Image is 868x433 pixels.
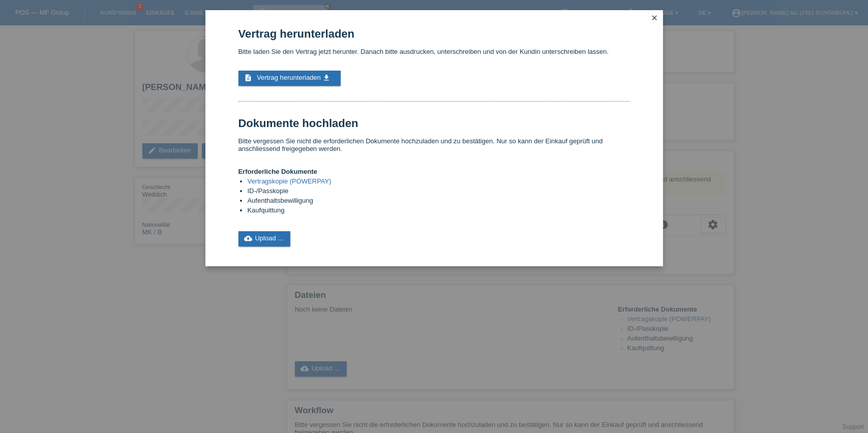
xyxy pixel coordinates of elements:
[238,48,630,55] p: Bitte laden Sie den Vertrag jetzt herunter. Danach bitte ausdrucken, unterschreiben und von der K...
[248,197,630,206] li: Aufenthaltsbewilligung
[238,137,630,152] p: Bitte vergessen Sie nicht die erforderlichen Dokumente hochzuladen und zu bestätigen. Nur so kann...
[248,206,630,216] li: Kaufquittung
[238,71,341,86] a: description Vertrag herunterladen get_app
[648,13,662,24] a: close
[257,74,321,81] span: Vertrag herunterladen
[248,177,332,185] a: Vertragskopie (POWERPAY)
[248,187,630,197] li: ID-/Passkopie
[238,168,630,175] h4: Erforderliche Dokumente
[238,27,630,40] h1: Vertrag herunterladen
[238,231,291,246] a: cloud_uploadUpload ...
[245,234,253,242] i: cloud_upload
[238,117,630,130] h1: Dokumente hochladen
[245,74,253,82] i: description
[323,74,331,82] i: get_app
[651,14,659,22] i: close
